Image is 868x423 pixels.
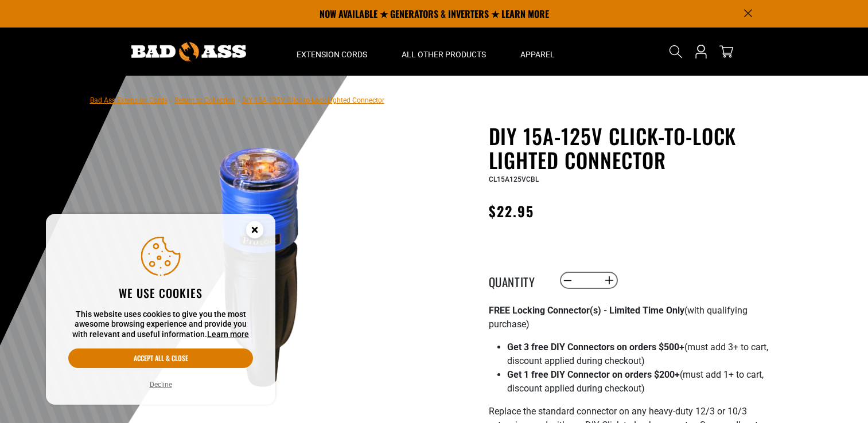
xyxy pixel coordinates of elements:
span: $22.95 [489,201,534,221]
summary: All Other Products [384,28,503,76]
strong: Get 1 free DIY Connector on orders $200+ [507,369,680,380]
p: This website uses cookies to give you the most awesome browsing experience and provide you with r... [68,310,253,340]
summary: Apparel [503,28,572,76]
strong: Get 3 free DIY Connectors on orders $500+ [507,342,684,352]
span: Extension Cords [297,49,367,60]
summary: Search [667,42,685,61]
span: All Other Products [402,49,486,60]
span: (must add 1+ to cart, discount applied during checkout) [507,369,764,394]
a: Bad Ass Extension Cords [90,96,168,104]
span: Apparel [520,49,555,60]
h1: DIY 15A-125V Click-to-Lock Lighted Connector [489,124,770,172]
label: Quantity [489,273,546,288]
span: › [170,96,172,104]
span: (with qualifying purchase) [489,305,748,330]
span: DIY 15A-125V Click-to-Lock Lighted Connector [242,96,384,104]
a: Return to Collection [174,96,235,104]
aside: Cookie Consent [46,214,275,405]
span: (must add 3+ to cart, discount applied during checkout) [507,342,768,366]
button: Decline [146,379,176,390]
span: CL15A125VCBL [489,175,539,183]
summary: Extension Cords [279,28,384,76]
h2: We use cookies [68,285,253,300]
img: Bad Ass Extension Cords [131,42,246,61]
strong: FREE Locking Connector(s) - Limited Time Only [489,305,684,316]
nav: breadcrumbs [90,93,384,107]
a: Learn more [207,330,249,339]
span: › [238,96,240,104]
button: Accept all & close [68,348,253,368]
